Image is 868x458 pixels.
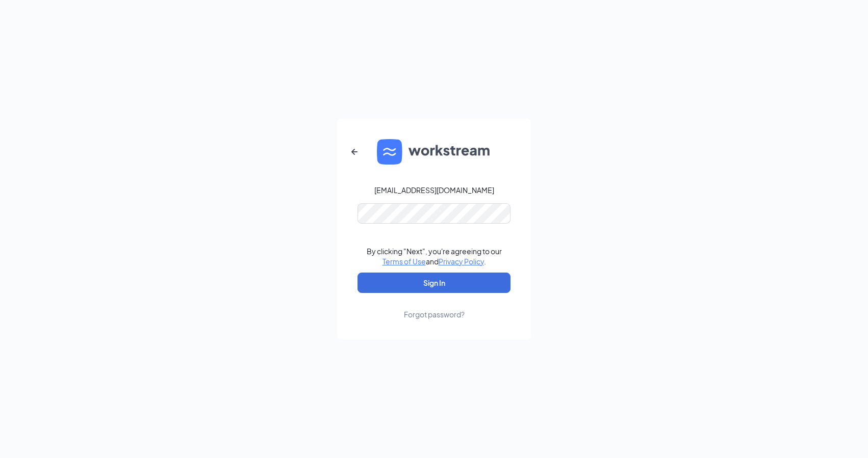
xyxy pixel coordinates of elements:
[348,146,361,158] svg: ArrowLeftNew
[382,257,426,266] a: Terms of Use
[342,140,367,164] button: ArrowLeftNew
[374,185,494,195] div: [EMAIL_ADDRESS][DOMAIN_NAME]
[358,273,510,293] button: Sign In
[377,139,491,165] img: WS logo and Workstream text
[404,309,465,319] div: Forgot password?
[367,246,502,266] div: By clicking "Next", you're agreeing to our and .
[439,257,484,266] a: Privacy Policy
[404,293,465,319] a: Forgot password?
